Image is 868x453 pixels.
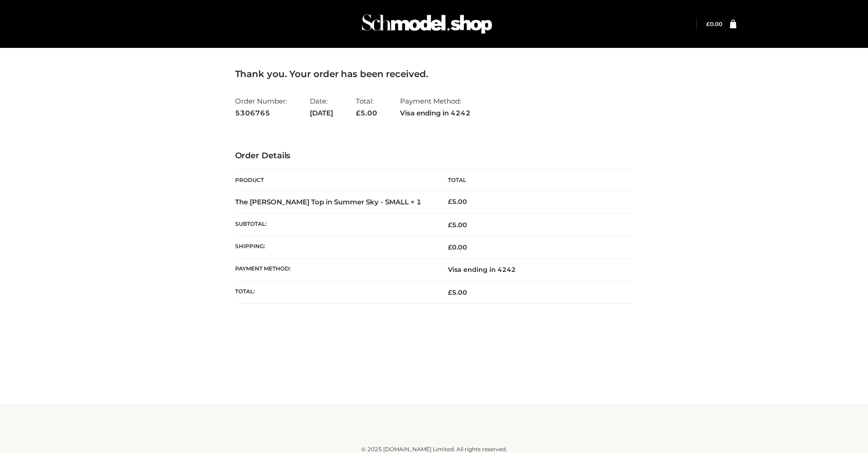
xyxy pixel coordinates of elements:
[235,93,287,121] li: Order Number:
[706,21,722,27] a: £0.00
[235,198,409,206] a: The [PERSON_NAME] Top in Summer Sky - SMALL
[448,243,467,251] bdi: 0.00
[448,198,467,206] bdi: 5.00
[400,93,471,121] li: Payment Method:
[235,68,633,79] h3: Thank you. Your order has been received.
[235,236,434,259] th: Shipping:
[706,21,722,27] bdi: 0.00
[356,109,377,117] span: 5.00
[310,93,333,121] li: Date:
[235,151,633,161] h3: Order Details
[434,259,633,281] td: Visa ending in 4242
[448,221,467,229] span: 5.00
[448,198,452,206] span: £
[235,170,434,191] th: Product
[434,170,633,191] th: Total
[235,213,434,236] th: Subtotal:
[235,259,434,281] th: Payment method:
[411,198,421,206] strong: × 1
[356,93,377,121] li: Total:
[400,107,471,119] strong: Visa ending in 4242
[448,288,467,297] span: 5.00
[359,6,495,42] img: Schmodel Admin 964
[310,107,333,119] strong: [DATE]
[356,109,360,117] span: £
[448,221,452,229] span: £
[448,288,452,297] span: £
[706,21,710,27] span: £
[448,243,452,251] span: £
[235,107,287,119] strong: 5306765
[235,281,434,303] th: Total:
